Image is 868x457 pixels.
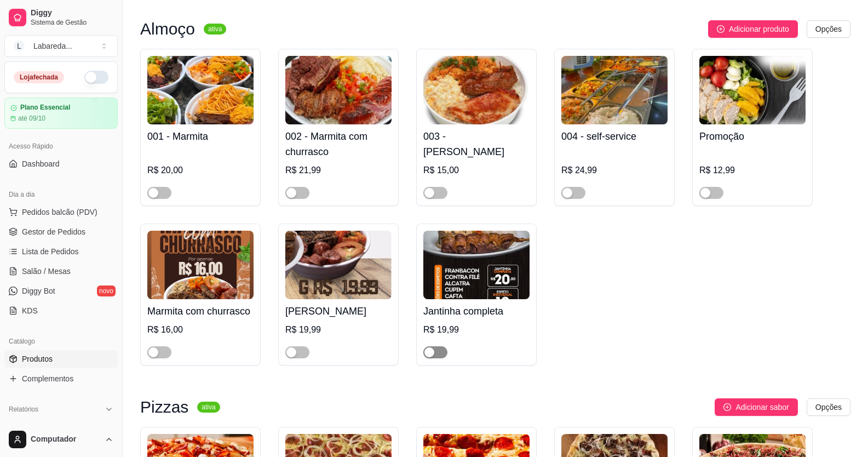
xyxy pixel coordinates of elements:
article: até 09/10 [18,114,45,123]
div: Catálogo [4,333,118,350]
span: Pedidos balcão (PDV) [22,207,97,218]
img: product-image [423,56,530,124]
h3: Almoço [140,22,195,36]
h4: 003 - [PERSON_NAME] [423,129,530,159]
span: Lista de Pedidos [22,246,79,257]
a: Diggy Botnovo [4,282,118,300]
h4: 004 - self-service [561,129,668,144]
span: KDS [22,305,38,316]
div: R$ 19,99 [285,323,392,336]
button: Opções [807,398,850,416]
h4: Jantinha completa [423,304,530,319]
span: Adicionar sabor [735,401,789,413]
img: product-image [285,231,392,299]
button: Adicionar produto [708,20,798,38]
span: Gestor de Pedidos [22,226,85,237]
div: R$ 16,00 [147,323,254,336]
img: product-image [285,56,392,124]
span: Adicionar produto [729,23,789,35]
span: Relatórios [9,405,38,414]
span: Relatórios de vendas [22,421,94,432]
img: product-image [561,56,668,124]
a: DiggySistema de Gestão [4,4,118,31]
sup: ativa [197,402,220,413]
h4: [PERSON_NAME] [285,304,392,319]
span: Sistema de Gestão [31,18,113,27]
img: product-image [423,231,530,299]
a: Salão / Mesas [4,262,118,280]
div: Dia a dia [4,186,118,203]
a: Relatórios de vendas [4,418,118,436]
div: R$ 15,00 [423,164,530,177]
div: R$ 24,99 [561,164,668,177]
a: Gestor de Pedidos [4,223,118,241]
span: Salão / Mesas [22,266,71,277]
span: Diggy Bot [22,285,55,296]
h4: Marmita com churrasco [147,304,254,319]
span: plus-circle [723,403,731,411]
a: Complementos [4,370,118,387]
div: R$ 21,99 [285,164,392,177]
span: Complementos [22,373,73,384]
a: KDS [4,302,118,319]
a: Dashboard [4,155,118,173]
button: Adicionar sabor [715,398,797,416]
h4: 002 - Marmita com churrasco [285,129,392,159]
a: Produtos [4,350,118,368]
a: Lista de Pedidos [4,243,118,260]
h4: 001 - Marmita [147,129,254,144]
span: plus-circle [717,25,725,33]
div: Labareda ... [33,41,72,52]
img: product-image [147,56,254,124]
div: Acesso Rápido [4,138,118,155]
button: Opções [807,20,850,38]
div: R$ 20,00 [147,164,254,177]
h3: Pizzas [140,401,188,414]
h4: Promoção [699,129,806,144]
sup: ativa [204,24,226,35]
img: product-image [699,56,806,124]
div: Loja fechada [14,71,64,83]
span: Opções [815,401,842,413]
a: Plano Essencialaté 09/10 [4,98,118,129]
span: L [14,41,25,52]
article: Plano Essencial [20,104,70,112]
span: Diggy [31,8,113,18]
button: Pedidos balcão (PDV) [4,203,118,221]
span: Computador [31,435,100,444]
button: Alterar Status [84,71,108,84]
span: Produtos [22,353,53,364]
button: Computador [4,426,118,453]
div: R$ 12,99 [699,164,806,177]
span: Opções [815,23,842,35]
img: product-image [147,231,254,299]
div: R$ 19,99 [423,323,530,336]
button: Select a team [4,35,118,57]
span: Dashboard [22,158,60,169]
